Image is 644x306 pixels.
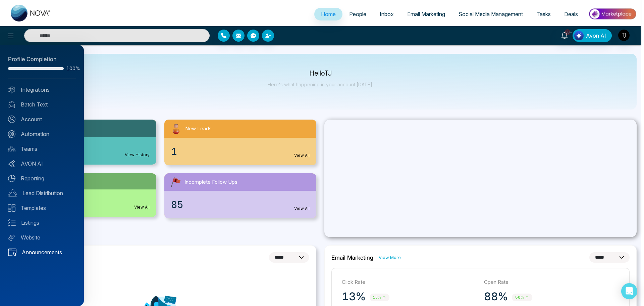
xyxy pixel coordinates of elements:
a: Teams [8,145,76,153]
a: Integrations [8,86,76,94]
a: Automation [8,130,76,138]
div: Profile Completion [8,55,76,64]
a: Website [8,233,76,242]
a: Reporting [8,174,76,182]
img: team.svg [8,145,15,152]
img: Reporting.svg [8,175,15,182]
img: announcements.svg [8,249,16,256]
a: AVON AI [8,160,76,168]
img: batch_text_white.png [8,101,15,108]
img: Automation.svg [8,130,15,138]
a: Account [8,115,76,123]
img: Listings.svg [8,219,16,226]
a: Listings [8,219,76,227]
span: 100% [66,66,76,71]
a: Lead Distribution [8,189,76,197]
img: Templates.svg [8,204,15,212]
img: Account.svg [8,116,15,123]
img: Avon-AI.svg [8,160,15,167]
a: Announcements [8,248,76,256]
a: Templates [8,204,76,212]
a: Batch Text [8,100,76,108]
img: Integrated.svg [8,86,15,93]
img: Lead-dist.svg [8,189,17,197]
img: Website.svg [8,234,15,241]
div: Open Intercom Messenger [621,283,637,299]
